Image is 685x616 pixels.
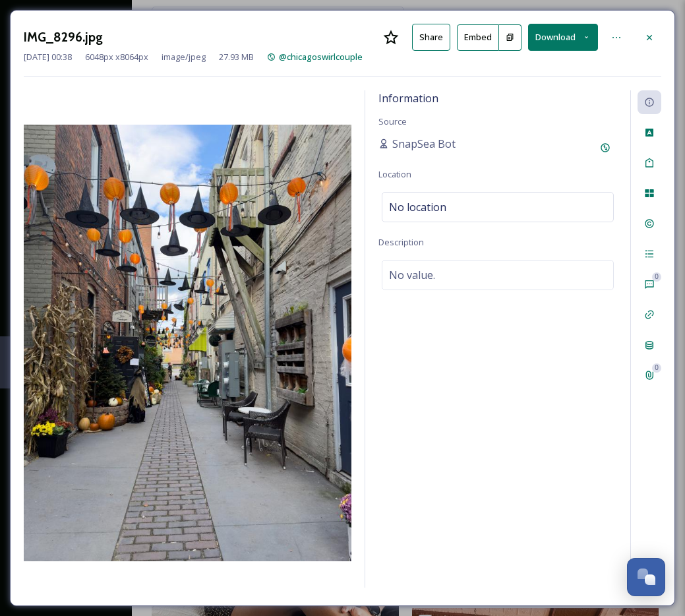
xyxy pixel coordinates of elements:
[378,115,407,127] span: Source
[652,272,661,282] div: 0
[392,136,456,152] span: SnapSea Bot
[85,51,148,63] span: 6048 px x 8064 px
[457,24,499,51] button: Embed
[279,51,363,63] span: @chicagoswirlcouple
[652,363,661,373] div: 0
[24,28,103,47] h3: IMG_8296.jpg
[528,24,598,51] button: Download
[412,24,450,51] button: Share
[162,51,206,63] span: image/jpeg
[389,199,446,215] span: No location
[378,236,424,248] span: Description
[219,51,254,63] span: 27.93 MB
[627,558,665,596] button: Open Chat
[389,267,435,283] span: No value.
[378,168,411,180] span: Location
[24,51,72,63] span: [DATE] 00:38
[24,125,351,561] img: d5407e73-6a32-4af1-9ecd-09b745f9ab27.jpg
[378,91,438,106] span: Information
